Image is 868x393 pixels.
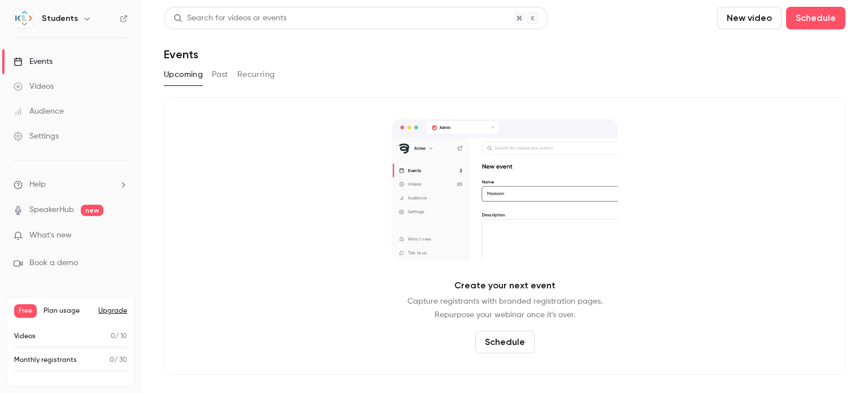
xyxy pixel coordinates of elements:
li: help-dropdown-opener [14,179,128,191]
div: Videos [14,81,54,92]
a: SpeakerHub [29,204,74,216]
button: Upgrade [98,306,127,316]
div: Events [14,56,53,67]
span: Free [14,304,37,318]
span: new [81,205,103,216]
div: Audience [14,106,64,117]
button: Schedule [475,331,535,353]
p: Create your next event [454,279,555,292]
p: Monthly registrants [14,355,77,365]
button: Recurring [237,66,275,84]
button: Past [212,66,228,84]
iframe: Noticeable Trigger [114,231,128,241]
span: What's new [29,230,72,241]
img: Students [14,10,32,28]
span: Book a demo [29,257,78,269]
button: Upcoming [164,66,203,84]
h6: Students [42,13,78,24]
span: 0 [110,357,114,364]
p: Videos [14,331,36,342]
span: 0 [111,333,115,340]
button: New video [717,7,782,29]
h1: Events [164,47,198,61]
div: Search for videos or events [173,12,287,24]
button: Schedule [786,7,845,29]
p: / 10 [111,331,127,342]
p: / 30 [110,355,127,365]
p: Capture registrants with branded registration pages. Repurpose your webinar once it's over. [407,295,602,322]
span: Help [29,179,46,191]
span: Plan usage [44,306,92,316]
div: Settings [14,131,59,142]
